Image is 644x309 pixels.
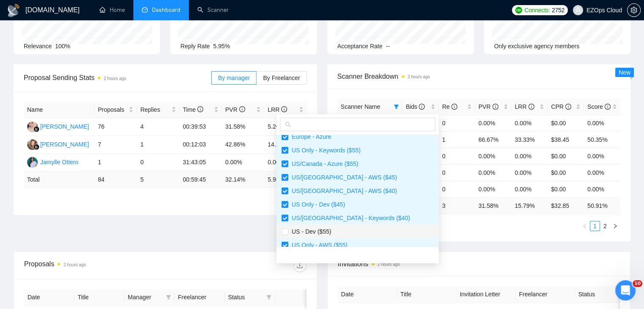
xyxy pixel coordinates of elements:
span: 10 [633,280,642,287]
span: setting [627,7,640,14]
td: 32.14 % [222,171,264,188]
td: $0.00 [547,181,584,197]
span: Dashboard [152,6,180,14]
span: Acceptance Rate [337,43,383,50]
td: 1 [439,131,475,148]
td: 0 [439,181,475,197]
th: Date [24,289,74,306]
a: setting [627,7,641,14]
span: US/[GEOGRAPHIC_DATA] - AWS ($45) [288,174,397,181]
td: 0.00% [511,164,548,181]
span: Proposals [98,105,127,114]
td: 31.58 % [475,197,511,214]
td: 0.00% [222,154,264,171]
span: right [613,223,618,229]
td: 50.35% [584,131,620,148]
span: Manager [128,292,163,302]
button: left [580,221,590,231]
th: Freelancer [516,286,575,303]
td: $ 32.85 [547,197,584,214]
td: $0.00 [547,148,584,164]
a: 1 [590,221,600,231]
td: 0.00% [475,148,511,164]
td: 0.00% [475,164,511,181]
td: 1 [94,154,137,171]
span: Time [183,106,203,113]
td: 14.29% [264,136,307,154]
td: 0.00% [584,181,620,197]
time: 2 hours ago [408,74,430,79]
img: upwork-logo.png [515,7,522,14]
td: 0 [439,148,475,164]
span: info-circle [565,104,571,110]
td: 0 [439,164,475,181]
span: left [582,223,587,229]
button: right [610,221,620,231]
td: 0.00% [584,115,620,131]
td: $0.00 [547,164,584,181]
span: CPR [551,103,571,110]
span: -- [386,43,390,50]
span: By manager [218,74,250,81]
div: [PERSON_NAME] [40,122,89,131]
span: Re [442,103,457,110]
li: Previous Page [580,221,590,231]
span: US - Dev ($55) [288,228,331,235]
a: AJ[PERSON_NAME] [27,123,89,130]
td: $0.00 [547,115,584,131]
td: 1 [137,136,179,154]
span: Relevance [24,43,52,50]
li: 1 [590,221,600,231]
td: 66.67% [475,131,511,148]
span: Bids [406,103,425,110]
a: searchScanner [197,6,229,14]
span: download [293,262,306,269]
div: [PERSON_NAME] [40,140,89,149]
span: search [285,121,291,127]
span: LRR [515,103,534,110]
th: Date [338,286,397,303]
span: Scanner Breakdown [337,71,621,82]
th: Freelancer [174,289,224,306]
td: 31.58% [222,118,264,136]
a: homeHome [100,6,125,14]
span: Invitations [338,259,620,269]
span: info-circle [492,104,498,110]
img: logo [7,4,20,17]
a: 2 [600,221,610,231]
span: US Only - Dev ($45) [288,201,345,208]
span: LRR [268,106,287,113]
span: info-circle [451,104,457,110]
span: filter [266,295,271,300]
td: 4 [137,118,179,136]
span: filter [265,291,273,303]
li: 2 [600,221,610,231]
th: Manager [124,289,174,306]
td: 5 [137,171,179,188]
div: Jamylle Ottero [40,157,78,167]
span: Proposal Sending Stats [24,72,211,83]
td: 0.00% [511,115,548,131]
td: 0.00% [475,181,511,197]
td: 0.00% [584,148,620,164]
span: Connects: [525,6,550,15]
span: dashboard [142,7,148,13]
td: 31:43:05 [180,154,222,171]
span: info-circle [281,106,287,112]
td: 42.86% [222,136,264,154]
td: 00:59:45 [180,171,222,188]
li: Next Page [610,221,620,231]
div: Proposals [24,259,165,272]
td: 00:39:53 [180,118,222,136]
span: 2752 [552,6,564,15]
td: 5.26% [264,118,307,136]
th: Invitation Letter [456,286,516,303]
img: gigradar-bm.png [33,144,39,150]
td: 76 [94,118,137,136]
span: 5.95% [213,43,230,50]
span: info-circle [605,104,611,110]
td: 3 [439,197,475,214]
span: Only exclusive agency members [494,43,580,50]
td: 00:12:03 [180,136,222,154]
time: 2 hours ago [104,76,126,81]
